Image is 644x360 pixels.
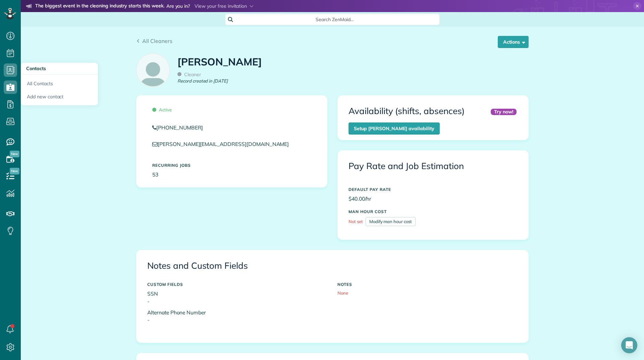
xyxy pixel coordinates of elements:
strong: The biggest event in the cleaning industry starts this week. [35,3,164,10]
div: Open Intercom Messenger [621,337,637,353]
h3: Pay Rate and Job Estimation [348,161,518,171]
span: Cleaner [177,71,201,78]
a: [PHONE_NUMBER] [152,124,311,132]
div: Try now! [491,109,517,115]
a: All Cleaners [136,37,172,45]
h5: CUSTOM FIELDS [147,282,327,287]
p: 53 [152,171,311,178]
h1: [PERSON_NAME] [177,56,262,67]
h3: Notes and Custom Fields [147,261,518,271]
p: SSN - [147,290,327,305]
img: employee_icon-c2f8239691d896a72cdd9dc41cfb7b06f9d69bdd837a2ad469be8ff06ab05b5f.png [137,54,169,87]
a: All Contacts [21,75,98,90]
p: $40.00/hr [348,195,518,203]
h5: Recurring Jobs [152,163,311,167]
span: New [10,168,19,174]
span: Not set [348,219,363,224]
h3: Availability (shifts, absences) [348,106,465,116]
p: Alternate Phone Number - [147,309,327,324]
span: None [337,290,348,296]
a: Setup [PERSON_NAME] availability [348,122,440,135]
span: Contacts [26,65,46,71]
a: [PERSON_NAME][EMAIL_ADDRESS][DOMAIN_NAME] [152,141,295,147]
span: New [10,151,19,157]
span: Are you in? [166,3,190,10]
span: All Cleaners [142,38,172,44]
li: The world’s leading virtual event for cleaning business owners. [26,11,295,20]
h5: MAN HOUR COST [348,209,518,214]
a: Add new contact [21,90,98,106]
a: Modify man hour cost [366,217,416,226]
h5: DEFAULT PAY RATE [348,187,518,192]
span: Active [152,107,172,112]
em: Record created in [DATE] [177,78,228,84]
button: Actions [498,36,529,48]
h5: NOTES [337,282,518,287]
